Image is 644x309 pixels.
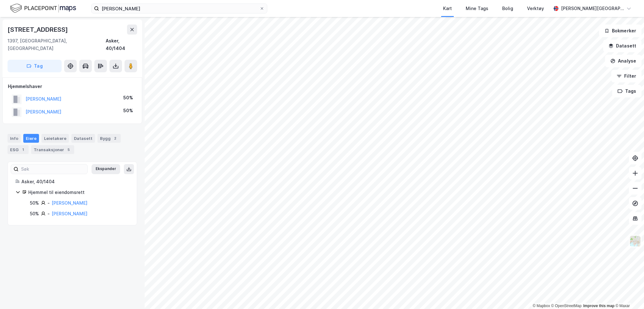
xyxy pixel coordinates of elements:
iframe: Chat Widget [613,279,644,309]
div: Mine Tags [466,5,488,12]
div: Info [8,134,21,143]
a: Mapbox [533,304,550,308]
div: Bygg [97,134,121,143]
button: Datasett [603,40,641,52]
div: - [47,199,50,207]
div: 1397, [GEOGRAPHIC_DATA], [GEOGRAPHIC_DATA] [8,37,106,52]
div: Hjemmelshaver [8,83,137,90]
img: Z [629,235,641,247]
a: OpenStreetMap [551,304,582,308]
div: Verktøy [527,5,544,12]
div: Asker, 40/1404 [106,37,137,52]
div: Hjemmel til eiendomsrett [28,189,129,196]
div: Kart [443,5,452,12]
button: Tag [8,60,62,72]
button: Ekspander [92,164,120,174]
a: [PERSON_NAME] [52,200,87,206]
a: Improve this map [583,304,614,308]
div: Asker, 40/1404 [21,178,129,185]
div: 2 [112,135,118,141]
img: logo.f888ab2527a4732fd821a326f86c7f29.svg [10,3,76,14]
div: [STREET_ADDRESS] [8,25,69,35]
div: 5 [65,146,72,153]
button: Analyse [605,55,641,67]
div: Datasett [71,134,95,143]
div: Kontrollprogram for chat [613,279,644,309]
button: Tags [612,85,641,97]
input: Søk på adresse, matrikkel, gårdeiere, leietakere eller personer [99,4,259,13]
div: 50% [123,94,133,102]
div: Eiere [23,134,39,143]
div: Bolig [502,5,513,12]
div: 50% [30,210,39,218]
div: - [47,210,50,218]
div: 1 [20,146,26,153]
button: Filter [611,70,641,82]
a: [PERSON_NAME] [52,211,87,216]
div: [PERSON_NAME][GEOGRAPHIC_DATA] [561,5,624,12]
input: Søk [19,164,87,174]
div: ESG [8,145,29,154]
div: Leietakere [42,134,69,143]
button: Bokmerker [599,25,641,37]
div: 50% [123,107,133,114]
div: Transaksjoner [31,145,74,154]
div: 50% [30,199,39,207]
